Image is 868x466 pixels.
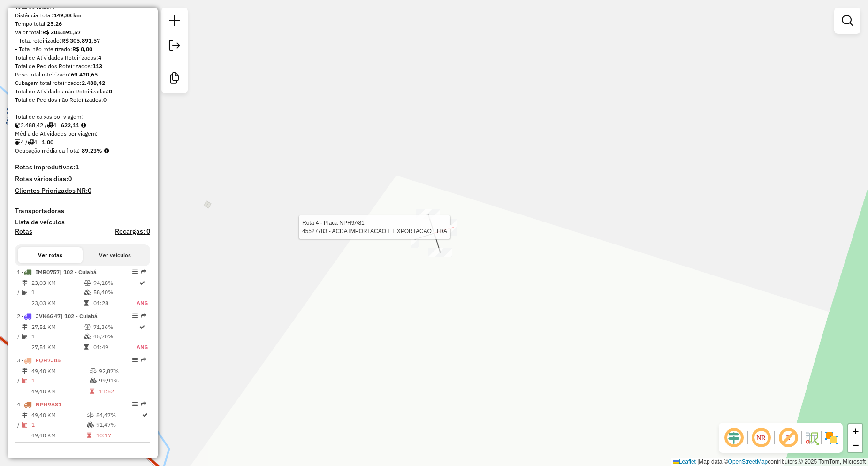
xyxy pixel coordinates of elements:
[136,343,148,352] td: ANS
[15,87,150,96] div: Total de Atividades não Roteirizadas:
[84,324,91,330] i: % de utilização do peso
[15,147,80,154] span: Ocupação média da frota:
[93,288,136,297] td: 58,40%
[728,458,768,465] a: OpenStreetMap
[838,11,857,30] a: Exibir filtros
[671,458,868,466] div: Map data © contributors,© 2025 TomTom, Microsoft
[17,332,22,341] td: /
[165,11,184,32] a: Nova sessão e pesquisa
[15,28,150,37] div: Valor total:
[60,268,97,275] span: | 102 - Cuiabá
[96,411,141,420] td: 84,47%
[88,186,91,195] strong: 0
[15,187,150,195] h4: Clientes Priorizados NR:
[84,344,89,350] i: Tempo total em rota
[31,298,84,308] td: 23,03 KM
[777,427,799,449] span: Exibir rótulo
[92,62,102,69] strong: 113
[132,401,138,407] em: Opções
[15,45,150,53] div: - Total não roteirizado:
[61,313,98,320] span: | 102 - Cuiabá
[15,130,150,138] div: Média de Atividades por viagem:
[87,413,94,418] i: % de utilização do peso
[17,298,22,308] td: =
[22,280,28,286] i: Distância Total
[15,3,150,11] div: Total de rotas:
[165,36,184,57] a: Exportar sessão
[22,422,28,428] i: Total de Atividades
[139,280,145,286] i: Rota otimizada
[71,71,98,78] strong: 69.420,65
[93,278,136,288] td: 94,18%
[15,138,150,146] div: 4 / 4 =
[673,458,696,465] a: Leaflet
[96,420,141,429] td: 91,47%
[87,422,94,428] i: % de utilização da cubagem
[61,122,79,129] strong: 622,11
[17,376,22,385] td: /
[15,228,32,236] a: Rotas
[90,389,94,394] i: Tempo total em rota
[84,280,91,286] i: % de utilização do peso
[36,401,61,408] span: NPH9A81
[31,387,89,396] td: 49,40 KM
[109,88,112,95] strong: 0
[15,11,150,20] div: Distância Total:
[82,79,105,86] strong: 2.488,42
[136,298,148,308] td: ANS
[22,290,28,295] i: Total de Atividades
[99,376,146,385] td: 99,91%
[132,269,138,275] em: Opções
[141,357,146,363] em: Rota exportada
[84,300,89,306] i: Tempo total em rota
[804,430,819,445] img: Fluxo de ruas
[142,413,148,418] i: Rota otimizada
[93,332,136,341] td: 45,70%
[31,278,84,288] td: 23,03 KM
[42,29,81,36] strong: R$ 305.891,57
[141,269,146,275] em: Rota exportada
[81,122,86,128] i: Meta Caixas/viagem: 303,56 Diferença: 318,55
[750,427,772,449] span: Ocultar NR
[68,175,72,183] strong: 0
[15,62,150,70] div: Total de Pedidos Roteirizados:
[18,247,83,263] button: Ver rotas
[31,367,89,376] td: 49,40 KM
[15,175,150,183] h4: Rotas vários dias:
[84,290,91,295] i: % de utilização da cubagem
[99,387,146,396] td: 11:52
[848,424,862,438] a: Zoom in
[90,368,97,374] i: % de utilização do peso
[15,121,150,130] div: 2.488,42 / 4 =
[165,69,184,90] a: Criar modelo
[15,163,150,171] h4: Rotas improdutivas:
[31,288,84,297] td: 1
[31,322,84,332] td: 27,51 KM
[132,357,138,363] em: Opções
[31,376,89,385] td: 1
[17,268,97,275] span: 1 -
[75,163,79,171] strong: 1
[15,20,150,28] div: Tempo total:
[93,343,136,352] td: 01:49
[31,343,84,352] td: 27,51 KM
[31,420,86,429] td: 1
[141,313,146,319] em: Rota exportada
[99,367,146,376] td: 92,87%
[697,458,699,465] span: |
[53,12,82,19] strong: 149,33 km
[47,20,62,27] strong: 25:26
[22,368,28,374] i: Distância Total
[141,401,146,407] em: Rota exportada
[17,343,22,352] td: =
[36,357,61,364] span: FQH7J85
[87,433,91,438] i: Tempo total em rota
[848,438,862,452] a: Zoom out
[115,228,150,236] h4: Recargas: 0
[22,378,28,383] i: Total de Atividades
[139,324,145,330] i: Rota otimizada
[42,138,53,145] strong: 1,00
[36,313,61,320] span: JVK6G47
[103,96,107,103] strong: 0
